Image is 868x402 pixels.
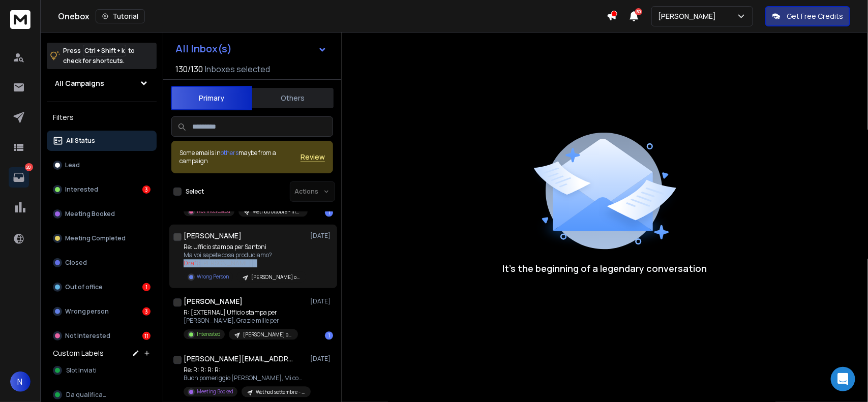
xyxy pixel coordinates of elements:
p: Not Interested [65,332,110,340]
p: Meeting Booked [65,210,115,218]
p: [PERSON_NAME], Grazie mille per [184,317,298,325]
div: Some emails in maybe from a campaign [179,149,301,165]
button: Others [252,87,334,109]
p: Re: Ufficio stampa per Santoni [184,243,306,251]
p: Re: R: R: R: R: [184,366,306,374]
p: Wrong Person [197,273,229,281]
span: others [221,148,238,157]
h1: [PERSON_NAME][EMAIL_ADDRESS][DOMAIN_NAME] [184,354,295,364]
h3: Custom Labels [53,348,104,358]
div: 1 [325,331,333,339]
div: Open Intercom Messenger [831,367,855,391]
button: Get Free Credits [765,6,850,26]
p: Lead [65,161,80,169]
p: Get Free Credits [787,11,843,21]
p: 20 [25,163,33,171]
div: 3 [142,185,151,194]
span: Slot Inviati [66,366,97,375]
button: Lead [47,155,157,175]
span: 50 [635,8,642,15]
p: Ma voi sapete cosa produciamo? [184,251,306,259]
button: Not Interested11 [47,326,157,346]
span: 130 / 130 [175,63,203,75]
p: Meeting Booked [197,388,233,395]
h3: Inboxes selected [205,63,270,75]
p: [DATE] [310,232,333,240]
button: All Campaigns [47,73,157,94]
p: All Status [66,137,95,145]
p: Wethod ottobre - marketing [253,208,302,215]
p: [PERSON_NAME] [658,11,720,21]
button: Out of office1 [47,277,157,297]
p: Meeting Completed [65,234,126,242]
span: Da qualificare [66,391,109,399]
p: Closed [65,259,87,267]
p: [PERSON_NAME] ottobre [251,273,300,281]
p: [DATE] [310,297,333,305]
button: Closed [47,253,157,273]
div: 3 [142,307,151,316]
div: 11 [142,332,151,340]
h1: [PERSON_NAME] [184,231,242,241]
button: Primary [171,86,252,110]
p: R: [EXTERNAL] Ufficio stampa per [184,308,298,317]
button: Wrong person3 [47,301,157,322]
h1: All Inbox(s) [175,44,232,54]
button: Slot Inviati [47,360,157,381]
span: [PERSON_NAME], ... [201,259,257,267]
p: Press to check for shortcuts. [63,46,135,66]
p: Interested [197,330,221,338]
p: [DATE] [310,355,333,363]
label: Select [186,188,204,196]
p: It’s the beginning of a legendary conversation [503,261,707,275]
p: Wrong person [65,307,109,316]
span: Ctrl + Shift + k [83,45,126,56]
button: Tutorial [96,9,145,23]
button: All Status [47,131,157,151]
div: 1 [142,283,151,291]
button: N [10,372,31,392]
p: [PERSON_NAME] ottobre [243,331,292,338]
button: Meeting Completed [47,228,157,249]
button: Interested3 [47,179,157,200]
p: Interested [65,185,98,194]
h3: Filters [47,110,157,125]
button: All Inbox(s) [167,39,335,59]
button: Meeting Booked [47,204,157,224]
h1: All Campaigns [55,78,104,88]
h1: [PERSON_NAME] [184,296,243,306]
a: 20 [9,167,29,188]
p: Wethod settembre - marketing [256,388,305,396]
p: Out of office [65,283,103,291]
div: 1 [325,208,333,217]
button: Review [301,152,325,162]
span: Draft: [184,259,200,267]
p: Buon pomeriggio [PERSON_NAME], Mi conferma per [184,374,306,382]
div: Onebox [58,9,607,23]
